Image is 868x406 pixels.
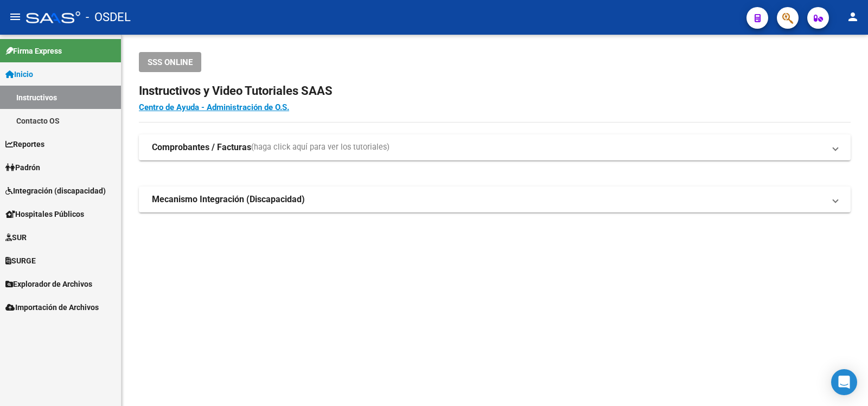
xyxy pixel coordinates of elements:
mat-icon: person [846,10,859,23]
a: Centro de Ayuda - Administración de O.S. [139,102,289,112]
span: Explorador de Archivos [5,278,92,290]
strong: Comprobantes / Facturas [152,141,251,153]
mat-icon: menu [9,10,22,23]
span: Padrón [5,162,40,173]
span: Integración (discapacidad) [5,185,106,197]
span: - OSDEL [86,5,131,29]
h2: Instructivos y Video Tutoriales SAAS [139,81,851,101]
span: (haga click aquí para ver los tutoriales) [251,141,390,153]
mat-expansion-panel-header: Comprobantes / Facturas(haga click aquí para ver los tutoriales) [139,134,851,160]
span: SSS ONLINE [148,57,193,67]
button: SSS ONLINE [139,52,201,72]
span: Hospitales Públicos [5,208,84,220]
div: Open Intercom Messenger [831,369,857,395]
span: Inicio [5,68,33,80]
span: SURGE [5,255,36,267]
span: SUR [5,231,27,243]
span: Firma Express [5,45,62,57]
strong: Mecanismo Integración (Discapacidad) [152,194,305,205]
span: Reportes [5,138,44,150]
mat-expansion-panel-header: Mecanismo Integración (Discapacidad) [139,186,851,212]
span: Importación de Archivos [5,301,99,313]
